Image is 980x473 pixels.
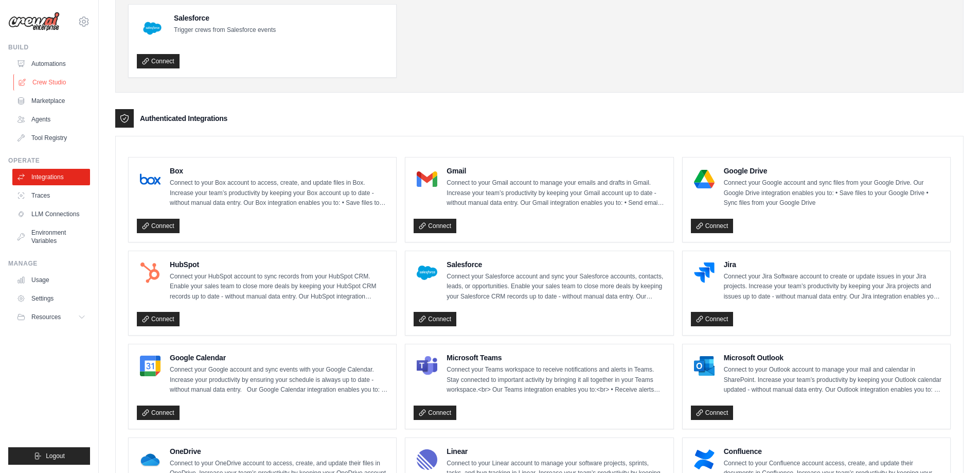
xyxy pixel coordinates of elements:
p: Connect your HubSpot account to sync records from your HubSpot CRM. Enable your sales team to clo... [170,272,388,302]
img: Salesforce Logo [140,16,165,41]
span: Logout [46,452,65,460]
p: Connect your Salesforce account and sync your Salesforce accounts, contacts, leads, or opportunit... [447,272,665,302]
button: Resources [12,309,90,325]
h4: Gmail [447,166,665,176]
p: Connect to your Gmail account to manage your emails and drafts in Gmail. Increase your team’s pro... [447,178,665,208]
h4: Box [170,166,388,176]
h4: HubSpot [170,259,388,270]
a: Usage [12,272,90,288]
a: Marketplace [12,93,90,109]
a: Connect [137,219,180,233]
a: Agents [12,111,90,128]
a: Connect [137,406,180,420]
img: Logo [8,12,60,31]
img: HubSpot Logo [140,262,161,283]
h3: Authenticated Integrations [140,113,227,124]
div: Manage [8,259,90,268]
a: Connect [691,406,734,420]
div: Operate [8,156,90,165]
a: Connect [137,54,180,68]
p: Connect your Google account and sync events with your Google Calendar. Increase your productivity... [170,365,388,395]
p: Connect to your Box account to access, create, and update files in Box. Increase your team’s prod... [170,178,388,208]
p: Connect to your Outlook account to manage your mail and calendar in SharePoint. Increase your tea... [724,365,942,395]
a: Crew Studio [13,74,91,91]
h4: OneDrive [170,446,388,457]
a: Connect [137,312,180,326]
img: Salesforce Logo [417,262,437,283]
img: Microsoft Outlook Logo [694,356,715,376]
p: Trigger crews from Salesforce events [174,25,276,36]
a: Connect [414,406,456,420]
img: Google Calendar Logo [140,356,161,376]
button: Logout [8,447,90,465]
a: Connect [414,312,456,326]
img: Gmail Logo [417,169,437,189]
h4: Google Drive [724,166,942,176]
h4: Microsoft Outlook [724,353,942,363]
img: Google Drive Logo [694,169,715,189]
h4: Salesforce [174,13,276,23]
img: Microsoft Teams Logo [417,356,437,376]
h4: Microsoft Teams [447,353,665,363]
a: Traces [12,187,90,204]
p: Connect your Jira Software account to create or update issues in your Jira projects. Increase you... [724,272,942,302]
img: Confluence Logo [694,449,715,470]
a: LLM Connections [12,206,90,222]
h4: Confluence [724,446,942,457]
a: Integrations [12,169,90,185]
span: Resources [31,313,61,321]
img: Box Logo [140,169,161,189]
a: Settings [12,290,90,307]
p: Connect your Google account and sync files from your Google Drive. Our Google Drive integration e... [724,178,942,208]
h4: Salesforce [447,259,665,270]
img: Jira Logo [694,262,715,283]
img: Linear Logo [417,449,437,470]
img: OneDrive Logo [140,449,161,470]
a: Connect [691,219,734,233]
a: Automations [12,56,90,72]
iframe: Chat Widget [929,424,980,473]
div: Build [8,43,90,51]
a: Environment Variables [12,224,90,249]
h4: Linear [447,446,665,457]
h4: Jira [724,259,942,270]
h4: Google Calendar [170,353,388,363]
a: Connect [691,312,734,326]
p: Connect your Teams workspace to receive notifications and alerts in Teams. Stay connected to impo... [447,365,665,395]
a: Tool Registry [12,130,90,146]
a: Connect [414,219,456,233]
